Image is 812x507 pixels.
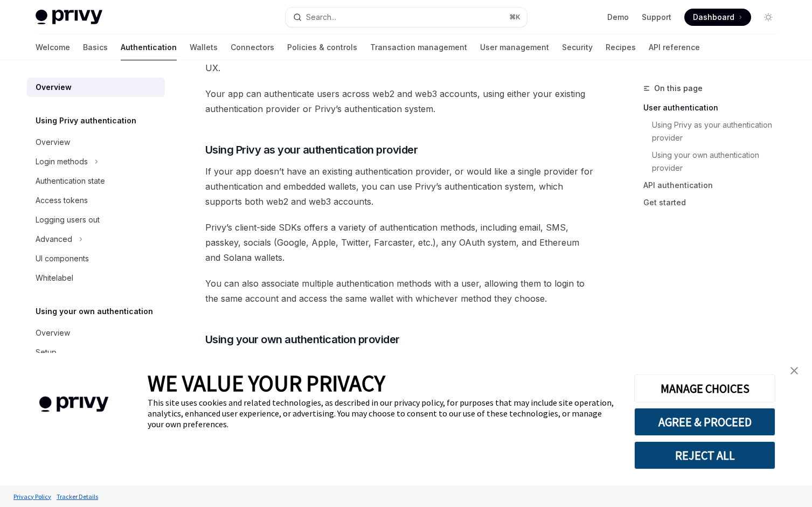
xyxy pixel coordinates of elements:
a: Get started [643,194,786,211]
a: Transaction management [370,34,467,60]
a: User management [480,34,549,60]
img: company logo [16,381,131,428]
span: Your app can authenticate users across web2 and web3 accounts, using either your existing authent... [205,86,594,116]
div: Logging users out [36,213,100,226]
div: This site uses cookies and related technologies, as described in our privacy policy, for purposes... [148,397,618,429]
span: On this page [654,82,703,95]
button: AGREE & PROCEED [634,408,775,436]
button: MANAGE CHOICES [634,374,775,402]
div: UI components [36,252,89,265]
a: User authentication [643,99,786,116]
span: WE VALUE YOUR PRIVACY [148,369,385,397]
a: Privacy Policy [11,487,54,506]
a: Authentication state [27,171,165,191]
a: Demo [607,12,629,23]
button: Login methods [27,152,165,171]
div: Overview [36,327,70,339]
a: Whitelabel [27,268,165,288]
div: Whitelabel [36,272,73,284]
span: If your app doesn’t have an existing authentication provider, or would like a single provider for... [205,164,594,209]
div: Advanced [36,233,72,246]
a: Authentication [121,34,177,60]
a: Using your own authentication provider [643,147,786,177]
img: light logo [36,10,102,25]
span: Using your own authentication provider [205,332,400,347]
a: Logging users out [27,210,165,230]
a: Connectors [231,34,274,60]
button: Advanced [27,230,165,249]
a: Overview [27,133,165,152]
a: UI components [27,249,165,268]
span: ⌘ K [509,13,520,22]
a: Using Privy as your authentication provider [643,116,786,147]
div: Search... [306,11,336,24]
h5: Using your own authentication [36,305,153,318]
a: Overview [27,78,165,97]
div: Overview [36,81,72,94]
a: Wallets [190,34,218,60]
a: Dashboard [684,9,751,26]
a: Access tokens [27,191,165,210]
div: Authentication state [36,175,105,187]
div: Setup [36,346,57,359]
button: Search...⌘K [286,8,527,27]
a: Policies & controls [287,34,357,60]
button: REJECT ALL [634,441,775,469]
img: close banner [790,367,798,374]
a: Welcome [36,34,70,60]
a: Setup [27,343,165,362]
span: Privy’s client-side SDKs offers a variety of authentication methods, including email, SMS, passke... [205,220,594,265]
div: Overview [36,136,70,149]
a: API authentication [643,177,786,194]
button: Toggle dark mode [760,9,777,26]
a: Security [562,34,593,60]
a: Overview [27,323,165,343]
div: Login methods [36,155,88,168]
span: Using Privy as your authentication provider [205,142,418,157]
a: Recipes [606,34,636,60]
a: Tracker Details [54,487,101,506]
div: Access tokens [36,194,88,207]
a: Support [642,12,671,23]
a: API reference [649,34,700,60]
span: Dashboard [693,12,734,23]
a: close banner [783,360,805,381]
span: You can also associate multiple authentication methods with a user, allowing them to login to the... [205,276,594,306]
a: Basics [83,34,108,60]
h5: Using Privy authentication [36,114,136,127]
